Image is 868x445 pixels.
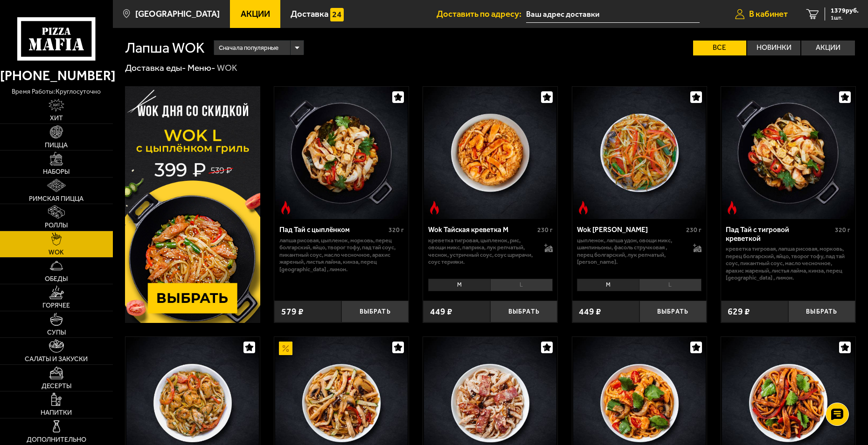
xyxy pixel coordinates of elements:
span: Салаты и закуски [25,356,88,363]
img: Wok Карри М [573,87,706,219]
li: M [577,279,639,292]
li: L [490,279,553,292]
span: Пицца [45,142,68,149]
span: Дополнительно [27,437,86,443]
p: креветка тигровая, цыпленок, рис, овощи микс, паприка, лук репчатый, чеснок, устричный соус, соус... [428,237,535,266]
div: Пад Тай с цыплёнком [279,226,386,234]
div: Wok Тайская креветка M [428,226,535,234]
img: Пад Тай с цыплёнком [275,87,408,219]
label: Все [693,41,746,55]
span: 629 ₽ [728,307,750,316]
p: лапша рисовая, цыпленок, морковь, перец болгарский, яйцо, творог тофу, пад тай соус, пикантный со... [279,237,404,273]
span: Наборы [43,169,69,175]
span: 449 ₽ [579,307,601,316]
a: Острое блюдоWok Тайская креветка M [423,87,557,219]
p: креветка тигровая, лапша рисовая, морковь, перец болгарский, яйцо, творог тофу, пад тай соус, пик... [726,245,850,281]
span: В кабинет [749,10,788,19]
button: Выбрать [639,301,707,322]
span: 449 ₽ [430,307,452,316]
span: Доставка [291,10,328,19]
span: Роллы [45,222,68,229]
span: 230 г [537,226,553,234]
img: Острое блюдо [725,201,739,214]
a: Острое блюдоWok Карри М [572,87,707,219]
a: Острое блюдоПад Тай с тигровой креветкой [721,87,855,219]
img: Острое блюдо [279,201,292,214]
span: WOK [49,249,64,256]
span: Акции [241,10,270,19]
span: 230 г [686,226,701,234]
img: Острое блюдо [576,201,590,214]
a: Меню- [187,62,215,73]
button: Выбрать [490,301,557,322]
span: 320 г [835,226,850,234]
span: [GEOGRAPHIC_DATA] [135,10,220,19]
img: Острое блюдо [428,201,441,214]
span: Обеды [45,276,68,282]
li: M [428,279,490,292]
span: 1 шт. [831,15,859,21]
img: 15daf4d41897b9f0e9f617042186c801.svg [330,8,344,21]
img: Wok Тайская креветка M [424,87,556,219]
div: Wok [PERSON_NAME] [577,226,684,234]
div: WOK [217,62,237,74]
span: Супы [47,329,66,336]
span: 1379 руб. [831,7,859,14]
span: Доставить по адресу: [437,10,526,19]
span: Римская пицца [29,196,83,202]
span: 579 ₽ [281,307,304,316]
div: Пад Тай с тигровой креветкой [726,226,833,243]
img: Пад Тай с тигровой креветкой [722,87,854,219]
label: Акции [801,41,854,55]
h1: Лапша WOK [125,41,205,55]
p: цыпленок, лапша удон, овощи микс, шампиньоны, фасоль стручковая , перец болгарский, лук репчатый,... [577,237,684,266]
button: Выбрать [788,301,855,322]
li: L [639,279,701,292]
span: Хит [50,115,63,122]
input: Ваш адрес доставки [526,6,700,23]
span: Напитки [41,410,72,416]
img: Акционный [279,342,292,355]
a: Острое блюдоПад Тай с цыплёнком [274,87,409,219]
span: Десерты [42,383,71,390]
span: Сначала популярные [219,39,278,56]
label: Новинки [747,41,800,55]
a: Доставка еды- [125,62,186,73]
span: Горячее [42,302,70,309]
button: Выбрать [341,301,409,322]
span: 320 г [389,226,404,234]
